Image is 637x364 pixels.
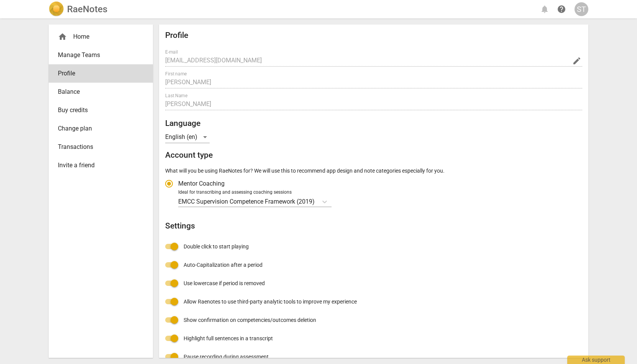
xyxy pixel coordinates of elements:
a: LogoRaeNotes [49,2,107,17]
h2: Settings [165,221,582,231]
p: EMCC Supervision Competence Framework (2019) [178,197,315,206]
button: ST [575,2,588,16]
span: Manage Teams [58,51,138,60]
a: Profile [49,64,153,83]
img: Logo [49,2,64,17]
span: Allow Raenotes to use third-party analytic tools to improve my experience [184,298,357,306]
span: Double click to start playing [184,243,249,251]
div: Home [58,32,138,41]
span: Change plan [58,124,138,133]
span: Transactions [58,142,138,152]
div: Account type [165,175,582,207]
h2: Profile [165,31,582,40]
a: Manage Teams [49,46,153,64]
a: Transactions [49,138,153,156]
span: help [557,5,566,14]
span: Mentor Coaching [178,179,225,188]
a: Buy credits [49,101,153,119]
a: Balance [49,83,153,101]
div: Ask support [567,356,625,364]
span: home [58,32,67,41]
span: Show confirmation on competencies/outcomes deletion [184,316,316,324]
input: Ideal for transcribing and assessing coaching sessionsEMCC Supervision Competence Framework (2019) [315,198,317,205]
span: Auto-Capitalization after a period [184,261,263,269]
label: Last Name [165,93,187,98]
span: Highlight full sentences in a transcript [184,335,273,343]
span: Profile [58,69,138,78]
span: Pause recording during assessment [184,353,269,361]
span: Use lowercase if period is removed [184,279,265,287]
span: Balance [58,87,138,96]
div: Home [49,28,153,46]
h2: Language [165,119,582,128]
h2: RaeNotes [67,4,107,15]
div: Ideal for transcribing and assessing coaching sessions [178,189,580,196]
a: Invite a friend [49,156,153,175]
a: Help [555,2,568,16]
span: Buy credits [58,106,138,115]
label: First name [165,72,187,76]
div: English (en) [165,131,210,143]
p: What will you be using RaeNotes for? We will use this to recommend app design and note categories... [165,167,582,175]
span: edit [572,56,581,65]
a: Change plan [49,119,153,138]
span: Invite a friend [58,161,138,170]
button: Change Email [571,55,582,66]
h2: Account type [165,150,582,160]
label: E-mail [165,50,178,54]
